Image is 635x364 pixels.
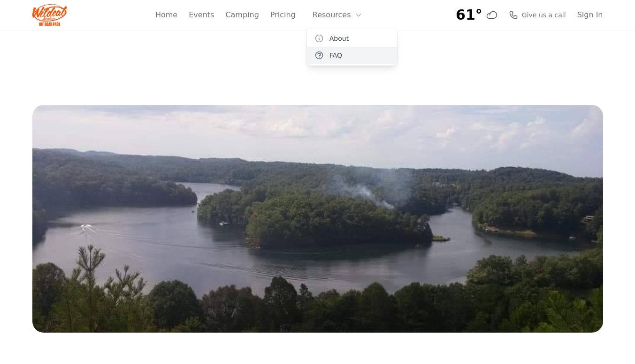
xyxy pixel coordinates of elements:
button: Resources [307,6,368,24]
a: Camping [225,9,259,21]
span: 61° [456,7,482,23]
a: About [307,30,397,47]
a: Home [155,9,177,21]
img: Wildcat Logo [32,4,68,26]
a: Events [189,9,214,21]
a: Pricing [270,9,296,21]
span: Give us a call [522,10,566,20]
a: Sign In [577,9,603,21]
a: FAQ [307,47,397,64]
a: Give us a call [509,10,566,20]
